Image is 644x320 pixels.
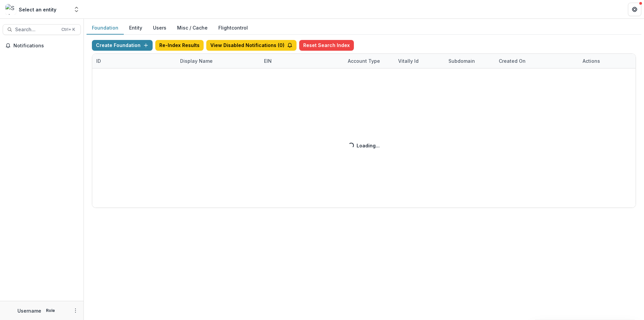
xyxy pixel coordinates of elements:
button: Misc / Cache [172,21,213,35]
p: Role [44,308,57,314]
button: Open entity switcher [72,3,81,16]
button: Notifications [3,40,81,51]
button: Foundation [87,21,124,35]
a: Flightcontrol [218,24,248,31]
button: Entity [124,21,148,35]
span: Search... [15,27,57,33]
div: Ctrl + K [60,26,76,33]
img: Select an entity [5,4,16,15]
div: Select an entity [19,6,56,13]
span: Notifications [13,43,78,49]
button: Get Help [628,3,641,16]
button: More [71,307,79,315]
p: Username [17,307,41,314]
button: Users [148,21,172,35]
button: Search... [3,24,81,35]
